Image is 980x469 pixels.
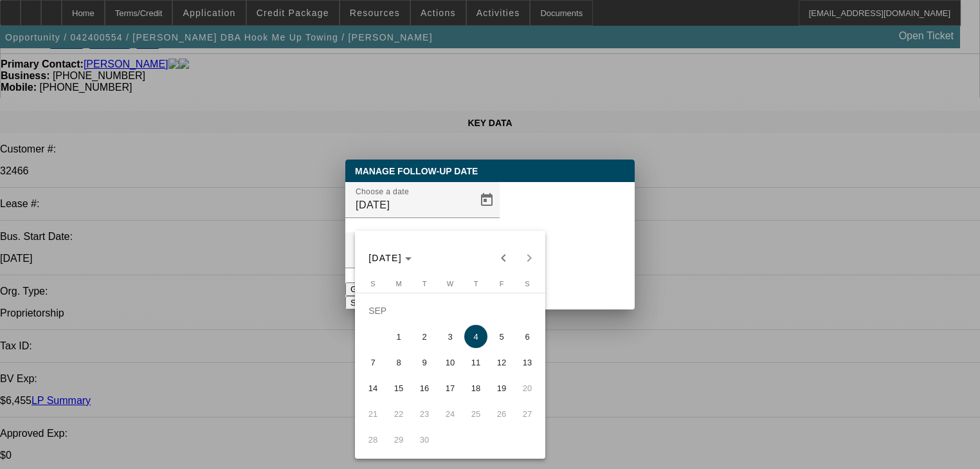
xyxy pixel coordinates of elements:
button: September 25, 2025 [463,401,489,427]
span: 23 [413,402,436,425]
button: September 28, 2025 [360,427,386,452]
span: 2 [413,325,436,348]
span: 28 [361,428,385,451]
span: 9 [413,351,436,374]
button: September 8, 2025 [386,349,412,375]
span: 25 [464,402,487,425]
span: 29 [387,428,410,451]
button: September 17, 2025 [437,375,463,401]
button: September 1, 2025 [386,324,412,349]
button: September 20, 2025 [514,375,540,401]
button: September 23, 2025 [412,401,437,427]
span: 6 [516,325,539,348]
button: September 5, 2025 [489,324,514,349]
span: 5 [490,325,513,348]
button: September 16, 2025 [412,375,437,401]
span: T [422,280,427,288]
span: 7 [361,351,385,374]
button: September 19, 2025 [489,375,514,401]
button: September 7, 2025 [360,349,386,375]
button: September 11, 2025 [463,349,489,375]
span: 8 [387,351,410,374]
span: 22 [387,402,410,425]
button: September 12, 2025 [489,349,514,375]
span: 18 [464,376,487,400]
span: M [395,280,401,288]
span: 12 [490,351,513,374]
span: 16 [413,376,436,400]
span: W [447,280,453,288]
button: September 18, 2025 [463,375,489,401]
span: S [525,280,529,288]
span: 10 [439,351,462,374]
button: September 24, 2025 [437,401,463,427]
button: September 14, 2025 [360,375,386,401]
span: 21 [361,402,385,425]
button: September 15, 2025 [386,375,412,401]
button: Choose month and year [363,246,417,270]
span: 4 [464,325,487,348]
span: 27 [516,402,539,425]
span: 13 [516,351,539,374]
button: September 4, 2025 [463,324,489,349]
button: September 13, 2025 [514,349,540,375]
button: September 27, 2025 [514,401,540,427]
span: 30 [413,428,436,451]
button: September 26, 2025 [489,401,514,427]
span: 26 [490,402,513,425]
span: 15 [387,376,410,400]
button: September 22, 2025 [386,401,412,427]
span: F [500,280,504,288]
span: 3 [439,325,462,348]
span: [DATE] [368,253,402,263]
span: S [370,280,375,288]
button: September 2, 2025 [412,324,437,349]
span: 20 [516,376,539,400]
button: September 30, 2025 [412,427,437,452]
button: September 6, 2025 [514,324,540,349]
button: September 10, 2025 [437,349,463,375]
span: 1 [387,325,410,348]
button: Previous month [491,245,516,271]
span: 14 [361,376,385,400]
button: September 21, 2025 [360,401,386,427]
button: September 3, 2025 [437,324,463,349]
span: 17 [439,376,462,400]
td: SEP [360,298,540,324]
button: September 9, 2025 [412,349,437,375]
span: T [474,280,478,288]
button: September 29, 2025 [386,427,412,452]
span: 11 [464,351,487,374]
span: 19 [490,376,513,400]
span: 24 [439,402,462,425]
